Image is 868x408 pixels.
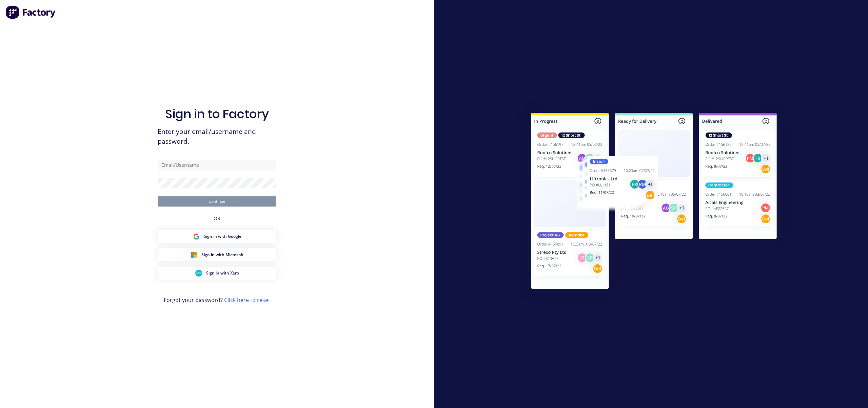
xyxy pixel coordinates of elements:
div: OR [214,207,220,230]
span: Sign in with Microsoft [201,252,244,258]
a: Click here to reset [224,296,270,304]
img: Sign in [516,99,792,305]
img: Microsoft Sign in [191,251,197,258]
button: Continue [158,196,276,207]
input: Email/Username [158,160,276,170]
h1: Sign in to Factory [165,107,269,121]
button: Xero Sign inSign in with Xero [158,267,276,280]
span: Sign in with Google [204,233,241,240]
button: Microsoft Sign inSign in with Microsoft [158,248,276,261]
img: Xero Sign in [195,270,202,277]
span: Enter your email/username and password. [158,127,276,146]
span: Sign in with Xero [206,270,239,276]
span: Forgot your password? [164,296,270,304]
img: Factory [5,5,56,19]
button: Google Sign inSign in with Google [158,230,276,243]
img: Google Sign in [193,233,200,240]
